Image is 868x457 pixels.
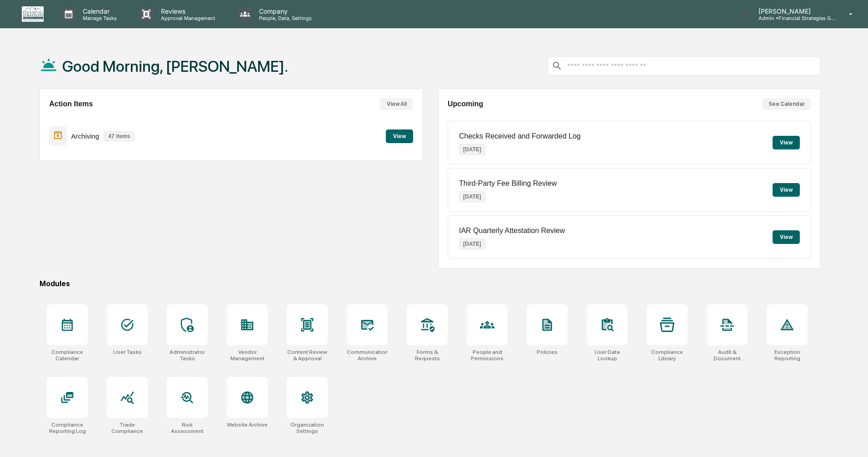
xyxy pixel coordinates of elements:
[751,15,836,21] p: Admin • Financial Strategies Group (FSG)
[762,98,811,110] button: See Calendar
[767,349,808,362] div: Exception Reporting
[386,129,413,143] button: View
[459,227,565,235] p: IAR Quarterly Attestation Review
[227,349,268,362] div: Vendor Management
[71,132,100,140] p: Archiving
[839,427,863,452] iframe: Open customer support
[448,100,483,108] h2: Upcoming
[467,349,508,362] div: People and Permissions
[773,183,800,197] button: View
[154,7,220,15] p: Reviews
[459,191,485,202] p: [DATE]
[49,100,93,108] h2: Action Items
[62,57,288,75] h1: Good Morning, [PERSON_NAME].
[47,422,88,434] div: Compliance Reporting Log
[75,15,121,21] p: Manage Tasks
[47,349,88,362] div: Compliance Calendar
[459,179,557,188] p: Third-Party Fee Billing Review
[459,144,485,155] p: [DATE]
[773,230,800,244] button: View
[154,15,220,21] p: Approval Management
[773,136,800,149] button: View
[75,7,121,15] p: Calendar
[252,7,316,15] p: Company
[107,422,148,434] div: Trade Compliance
[647,349,688,362] div: Compliance Library
[113,349,142,355] div: User Tasks
[227,422,268,428] div: Website Archive
[407,349,448,362] div: Forms & Requests
[386,131,413,140] a: View
[537,349,558,355] div: Policies
[22,6,44,22] img: logo
[459,238,485,249] p: [DATE]
[167,422,208,434] div: Risk Assessment
[167,349,208,362] div: Administrator Tasks
[287,422,328,434] div: Organization Settings
[104,131,135,141] p: 47 items
[751,7,836,15] p: [PERSON_NAME]
[287,349,328,362] div: Content Review & Approval
[40,279,821,288] div: Modules
[459,132,581,140] p: Checks Received and Forwarded Log
[252,15,316,21] p: People, Data, Settings
[347,349,388,362] div: Communications Archive
[380,98,413,110] button: View All
[587,349,628,362] div: User Data Lookup
[707,349,748,362] div: Audit & Document Logs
